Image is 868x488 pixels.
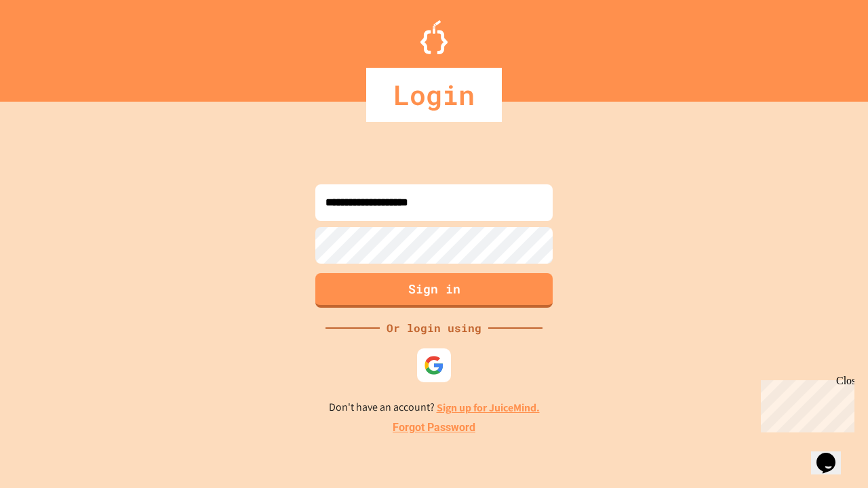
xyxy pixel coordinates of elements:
div: Chat with us now!Close [5,5,94,86]
button: Sign in [315,273,553,308]
div: Or login using [380,320,488,336]
p: Don't have an account? [329,399,540,416]
iframe: chat widget [811,434,854,474]
iframe: chat widget [755,375,854,432]
div: Login [366,68,502,122]
img: Logo.svg [420,20,448,54]
a: Forgot Password [393,420,475,436]
a: Sign up for JuiceMind. [437,401,540,415]
img: google-icon.svg [424,355,444,375]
